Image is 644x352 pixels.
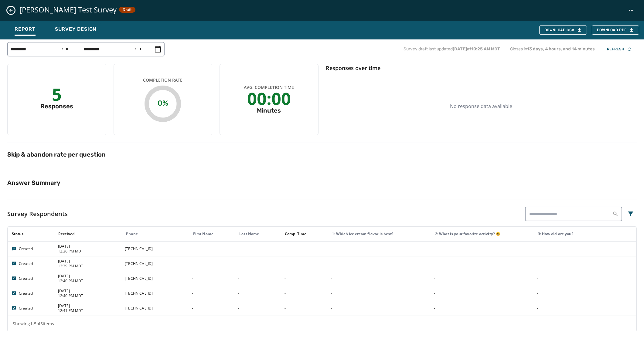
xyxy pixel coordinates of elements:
[404,46,500,52] p: Survey draft last updated
[537,291,636,296] div: -
[58,259,121,264] span: [DATE]
[234,256,281,271] td: -
[58,244,121,249] span: [DATE]
[19,261,33,266] span: Created
[158,99,168,107] text: 0%
[544,28,582,32] div: Download CSV
[434,261,533,266] div: -
[510,46,595,52] p: Closes in
[188,301,235,316] td: -
[7,150,637,159] h2: Skip & abandon rate per question
[332,232,430,236] div: 1: Which ice cream flavor is best?
[19,5,117,15] span: [PERSON_NAME] Test Survey
[607,47,632,52] div: Refresh
[10,23,40,37] button: Report
[58,249,121,254] span: 12:36 PM MDT
[331,261,430,266] div: -
[19,276,33,281] span: Created
[56,229,77,239] button: Sort by [object Object]
[143,77,182,83] span: Completion Rate
[121,301,188,316] td: [TECHNICAL_ID]
[234,286,281,301] td: -
[537,261,636,266] div: -
[123,7,132,12] span: Draft
[40,102,73,110] div: Responses
[282,229,309,239] button: Sort by [object Object]
[58,289,121,293] span: [DATE]
[434,306,533,311] div: -
[247,93,291,104] div: 00:00
[527,46,595,52] span: 13 days, 4 hours, and 14 minutes
[121,271,188,286] td: [TECHNICAL_ID]
[58,264,121,269] span: 12:39 PM MDT
[602,45,637,53] button: Refresh
[434,246,533,251] div: -
[9,229,26,239] button: Sort by [object Object]
[539,25,587,35] button: Download CSV
[126,232,188,236] div: Phone
[434,276,533,281] div: -
[326,64,637,72] h4: Responses over time
[281,241,327,256] td: -
[331,276,430,281] div: -
[625,208,637,220] button: Filters menu
[597,28,634,32] span: Download PDF
[453,46,500,52] span: [DATE] at 10:25 AM MDT
[592,25,639,35] button: Download PDF
[281,286,327,301] td: -
[193,232,234,236] div: First Name
[257,106,281,115] div: Minutes
[435,232,533,236] div: 2: What is your favorite activity? 😀
[58,308,121,313] span: 12:41 PM MDT
[537,276,636,281] div: -
[50,23,101,37] button: Survey Design
[7,210,68,218] h4: Survey Respondents
[326,77,637,135] div: No response data available
[19,291,33,296] span: Created
[626,5,637,16] button: Rebecca Test Survey action menu
[55,26,96,32] span: Survey Design
[19,306,33,311] span: Created
[239,232,281,236] div: Last Name
[538,232,636,236] div: 3: How old are you?
[58,279,121,283] span: 12:40 PM MDT
[7,178,637,187] h2: Answer Summary
[281,271,327,286] td: -
[58,274,121,279] span: [DATE]
[58,303,121,308] span: [DATE]
[52,89,62,100] div: 5
[281,301,327,316] td: -
[234,241,281,256] td: -
[234,301,281,316] td: -
[121,241,188,256] td: [TECHNICAL_ID]
[13,321,54,327] span: Showing 1 - 5 of 5 items
[19,246,33,251] span: Created
[331,291,430,296] div: -
[331,246,430,251] div: -
[331,306,430,311] div: -
[434,291,533,296] div: -
[537,246,636,251] div: -
[121,256,188,271] td: [TECHNICAL_ID]
[188,256,235,271] td: -
[281,256,327,271] td: -
[188,241,235,256] td: -
[58,293,121,298] span: 12:40 PM MDT
[537,306,636,311] div: -
[188,271,235,286] td: -
[121,286,188,301] td: [TECHNICAL_ID]
[234,271,281,286] td: -
[244,84,294,90] span: Avg. Completion Time
[15,26,36,32] span: Report
[188,286,235,301] td: -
